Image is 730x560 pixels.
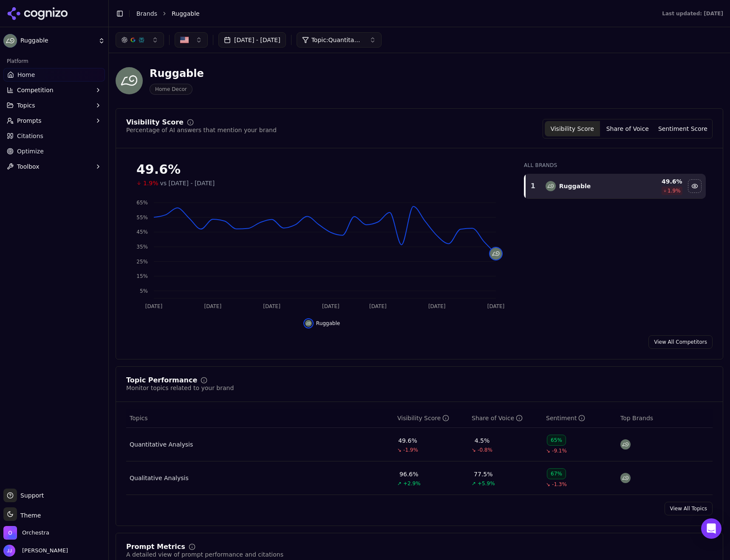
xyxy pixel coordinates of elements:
[543,409,617,428] th: sentiment
[17,116,42,125] span: Prompts
[218,32,286,48] button: [DATE] - [DATE]
[303,318,340,328] button: Hide ruggable data
[17,162,40,171] span: Toolbox
[487,303,505,309] tspan: [DATE]
[150,67,204,80] div: Ruggable
[636,177,682,186] div: 49.6 %
[126,409,713,495] div: Data table
[17,101,35,110] span: Topics
[546,414,585,422] div: Sentiment
[130,440,193,449] a: Quantitative Analysis
[668,187,681,194] span: 1.9 %
[620,439,631,450] img: ruggable
[546,481,550,488] span: ↘
[17,147,44,156] span: Optimize
[140,288,148,294] tspan: 5%
[546,447,550,454] span: ↘
[180,36,189,44] img: United States
[472,480,476,487] span: ↗
[3,68,105,82] a: Home
[620,473,631,483] img: ruggable
[136,200,148,206] tspan: 65%
[19,547,68,554] span: [PERSON_NAME]
[475,436,490,445] div: 4.5%
[552,481,567,488] span: -1.3%
[116,67,143,94] img: Ruggable
[398,436,417,445] div: 49.6%
[126,126,277,134] div: Percentage of AI answers that mention your brand
[428,303,446,309] tspan: [DATE]
[126,550,283,559] div: A detailed view of prompt performance and citations
[130,474,189,482] a: Qualitative Analysis
[150,84,192,95] span: Home Decor
[3,54,105,68] div: Platform
[655,121,710,136] button: Sentiment Score
[559,182,591,190] div: Ruggable
[17,71,35,79] span: Home
[547,468,566,479] div: 67%
[172,9,200,18] span: Ruggable
[3,160,105,173] button: Toolbox
[525,174,706,199] tr: 1ruggableRuggable49.6%1.9%Hide ruggable data
[478,480,495,487] span: +5.9%
[204,303,221,309] tspan: [DATE]
[136,273,148,279] tspan: 15%
[648,335,713,349] a: View All Competitors
[316,320,340,327] span: Ruggable
[143,179,158,187] span: 1.9%
[3,545,68,557] button: Open user button
[545,121,600,136] button: Visibility Score
[662,10,723,17] div: Last updated: [DATE]
[3,526,49,540] button: Open organization switcher
[397,480,402,487] span: ↗
[524,174,706,199] div: Data table
[136,162,507,177] div: 49.6%
[3,545,15,557] img: Jeff Jensen
[529,181,537,191] div: 1
[136,9,645,18] nav: breadcrumb
[3,34,17,48] img: Ruggable
[403,447,418,453] span: -1.9%
[701,518,722,539] div: Open Intercom Messenger
[126,377,197,384] div: Topic Performance
[478,447,492,453] span: -0.8%
[126,119,184,126] div: Visibility Score
[136,244,148,250] tspan: 35%
[17,86,54,94] span: Competition
[600,121,655,136] button: Share of Voice
[17,132,43,140] span: Citations
[136,229,148,235] tspan: 45%
[22,529,49,537] span: Orchestra
[397,414,449,422] div: Visibility Score
[399,470,418,478] div: 96.6%
[263,303,280,309] tspan: [DATE]
[620,414,653,422] span: Top Brands
[145,303,163,309] tspan: [DATE]
[3,114,105,127] button: Prompts
[546,181,556,191] img: ruggable
[468,409,543,428] th: shareOfVoice
[3,129,105,143] a: Citations
[524,162,706,169] div: All Brands
[126,409,394,428] th: Topics
[617,409,713,428] th: Top Brands
[3,144,105,158] a: Optimize
[665,502,713,515] a: View All Topics
[130,414,148,422] span: Topics
[17,512,41,519] span: Theme
[403,480,421,487] span: +2.9%
[397,447,402,453] span: ↘
[547,435,566,446] div: 65%
[688,179,702,193] button: Hide ruggable data
[322,303,340,309] tspan: [DATE]
[136,259,148,265] tspan: 25%
[3,83,105,97] button: Competition
[394,409,468,428] th: visibilityScore
[490,248,502,260] img: ruggable
[552,447,567,454] span: -9.1%
[3,526,17,540] img: Orchestra
[474,470,492,478] div: 77.5%
[20,37,95,45] span: Ruggable
[472,414,523,422] div: Share of Voice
